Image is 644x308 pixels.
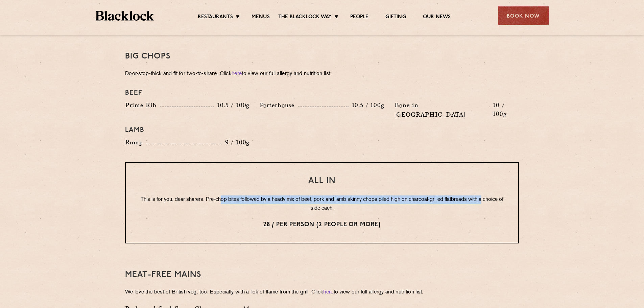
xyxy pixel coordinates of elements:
a: here [232,71,242,76]
h3: Big Chops [125,52,519,61]
a: Restaurants [198,14,233,21]
p: Porterhouse [260,100,298,110]
p: This is for you, dear sharers. Pre-chop bites followed by a heady mix of beef, pork and lamb skin... [139,195,505,213]
a: Gifting [385,14,406,21]
p: We love the best of British veg, too. Especially with a lick of flame from the grill. Click to vi... [125,288,519,297]
p: 10 / 100g [490,101,519,118]
p: 9 / 100g [222,138,250,147]
a: Our News [423,14,451,21]
p: Prime Rib [125,100,160,110]
p: 10.5 / 100g [214,101,249,110]
h4: Beef [125,89,519,97]
a: here [323,290,333,295]
a: People [350,14,368,21]
div: Book Now [498,6,549,25]
p: Rump [125,138,146,147]
a: Menus [252,14,270,21]
h3: All In [139,176,505,185]
p: 10.5 / 100g [349,101,384,110]
a: The Blacklock Way [278,14,332,21]
p: Bone in [GEOGRAPHIC_DATA] [395,100,489,119]
img: BL_Textured_Logo-footer-cropped.svg [96,11,154,21]
p: 28 / per person (2 people or more) [139,220,505,229]
p: Door-stop-thick and fit for two-to-share. Click to view our full allergy and nutrition list. [125,69,519,79]
h3: Meat-Free mains [125,270,519,279]
h4: Lamb [125,126,519,134]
